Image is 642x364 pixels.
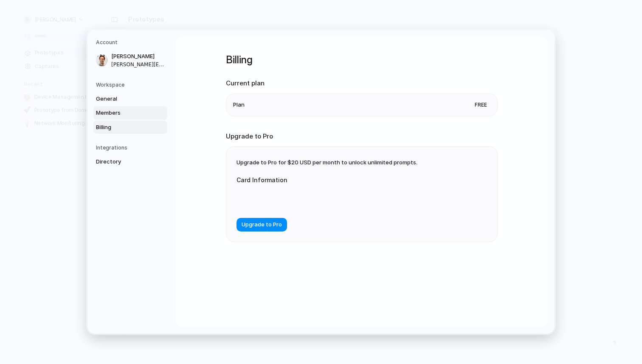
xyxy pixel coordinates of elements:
[96,158,150,166] span: Directory
[237,175,406,184] label: Card Information
[237,218,287,231] button: Upgrade to Pro
[93,50,167,71] a: [PERSON_NAME][PERSON_NAME][EMAIL_ADDRESS][DOMAIN_NAME]
[233,101,245,109] span: Plan
[111,52,166,61] span: [PERSON_NAME]
[96,144,167,152] h5: Integrations
[243,195,400,203] iframe: Secure card payment input frame
[93,106,167,120] a: Members
[226,132,498,141] h2: Upgrade to Pro
[111,61,166,68] span: [PERSON_NAME][EMAIL_ADDRESS][DOMAIN_NAME]
[93,121,167,134] a: Billing
[226,52,498,68] h1: Billing
[96,81,167,89] h5: Workspace
[96,39,167,46] h5: Account
[93,155,167,169] a: Directory
[96,109,150,117] span: Members
[471,101,490,109] span: Free
[237,159,417,166] span: Upgrade to Pro for $20 USD per month to unlock unlimited prompts.
[226,79,498,88] h2: Current plan
[242,220,282,229] span: Upgrade to Pro
[93,92,167,106] a: General
[96,123,150,132] span: Billing
[96,95,150,103] span: General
